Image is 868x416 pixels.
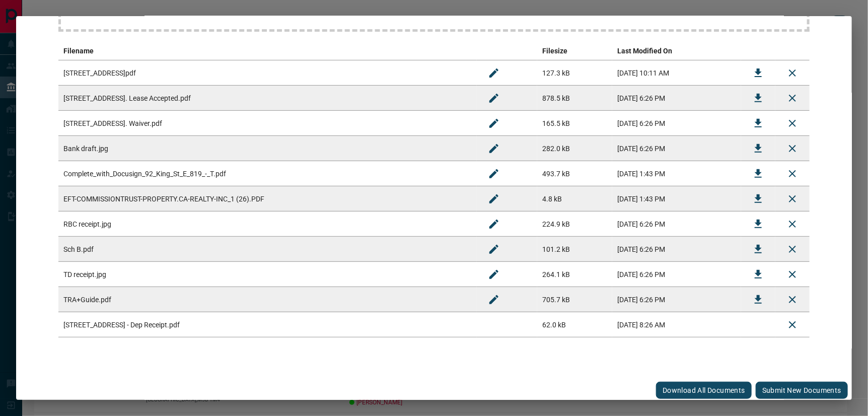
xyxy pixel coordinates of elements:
[482,136,506,161] button: Rename
[746,237,770,261] button: Download
[780,162,805,186] button: Remove File
[482,237,506,261] button: Rename
[537,287,612,312] td: 705.7 kB
[58,161,477,186] td: Complete_with_Docusign_92_King_St_E_819_-_T.pdf
[58,186,477,212] td: EFT-COMMISSIONTRUST-PROPERTY.CA-REALTY-INC_1 (26).PDF
[780,61,805,85] button: Remove File
[612,60,741,86] td: [DATE] 10:11 AM
[780,111,805,135] button: Remove File
[746,111,770,135] button: Download
[482,212,506,236] button: Rename
[482,262,506,287] button: Rename
[612,186,741,212] td: [DATE] 1:43 PM
[780,237,805,261] button: Remove File
[537,186,612,212] td: 4.8 kB
[780,212,805,236] button: Remove File
[537,161,612,186] td: 493.7 kB
[58,312,477,337] td: [STREET_ADDRESS] - Dep Receipt.pdf
[780,86,805,110] button: Remove File
[780,262,805,287] button: Remove File
[537,136,612,161] td: 282.0 kB
[746,86,770,110] button: Download
[746,61,770,85] button: Download
[537,42,612,60] th: Filesize
[537,86,612,111] td: 878.5 kB
[537,60,612,86] td: 127.3 kB
[775,42,810,60] th: delete file action column
[58,111,477,136] td: [STREET_ADDRESS]. Waiver.pdf
[780,288,805,312] button: Remove File
[477,42,537,60] th: edit column
[612,111,741,136] td: [DATE] 6:26 PM
[58,136,477,161] td: Bank draft.jpg
[612,237,741,262] td: [DATE] 6:26 PM
[482,111,506,135] button: Rename
[482,86,506,110] button: Rename
[58,262,477,287] td: TD receipt.jpg
[612,136,741,161] td: [DATE] 6:26 PM
[780,313,805,337] button: Delete
[58,86,477,111] td: [STREET_ADDRESS]. Lease Accepted.pdf
[746,262,770,287] button: Download
[746,288,770,312] button: Download
[58,212,477,237] td: RBC receipt.jpg
[746,187,770,211] button: Download
[537,111,612,136] td: 165.5 kB
[612,42,741,60] th: Last Modified On
[780,136,805,161] button: Remove File
[780,187,805,211] button: Remove File
[482,187,506,211] button: Rename
[482,61,506,85] button: Rename
[746,212,770,236] button: Download
[537,312,612,337] td: 62.0 kB
[612,262,741,287] td: [DATE] 6:26 PM
[58,60,477,86] td: [STREET_ADDRESS]pdf
[537,237,612,262] td: 101.2 kB
[612,212,741,237] td: [DATE] 6:26 PM
[746,136,770,161] button: Download
[756,382,848,399] button: Submit new documents
[612,287,741,312] td: [DATE] 6:26 PM
[612,86,741,111] td: [DATE] 6:26 PM
[656,382,752,399] button: Download All Documents
[746,162,770,186] button: Download
[612,161,741,186] td: [DATE] 1:43 PM
[58,237,477,262] td: Sch B.pdf
[482,162,506,186] button: Rename
[537,212,612,237] td: 224.9 kB
[482,288,506,312] button: Rename
[612,312,741,337] td: [DATE] 8:26 AM
[58,287,477,312] td: TRA+Guide.pdf
[58,42,477,60] th: Filename
[537,262,612,287] td: 264.1 kB
[741,42,775,60] th: download action column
